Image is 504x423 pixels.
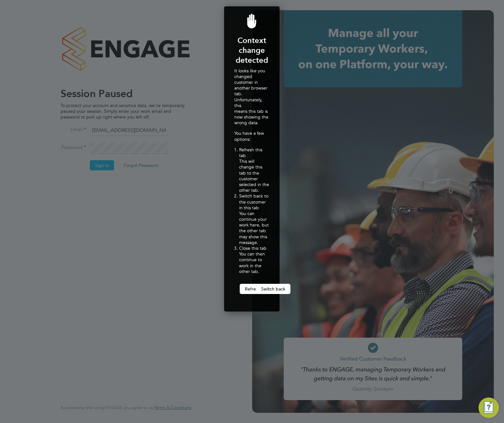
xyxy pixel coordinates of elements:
li: Refresh this tab This will change this tab to the customer selected in the other tab. [239,147,269,193]
p: You have a few options: [234,130,269,142]
li: Close this tab You can then continue to work in the other tab. [239,245,269,274]
h2: Context change detected [234,35,269,65]
button: Engage Resource Center [478,398,499,418]
li: Switch back to the customer in this tab You can continue your work here, but the other tab may sh... [239,193,269,245]
button: Switch back [256,284,290,294]
button: Refresh [240,284,266,294]
p: It looks like you changed customer in another browser tab. Unfortunately, this means this tab is ... [234,68,269,126]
